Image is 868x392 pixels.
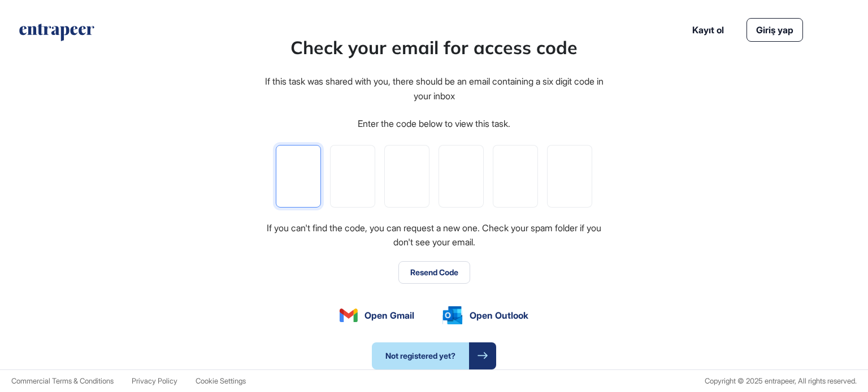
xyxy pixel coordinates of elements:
span: Not registered yet? [372,342,469,369]
div: If you can't find the code, you can request a new one. Check your spam folder if you don't see yo... [263,221,605,250]
a: Open Outlook [442,306,528,324]
a: Commercial Terms & Conditions [11,377,114,385]
button: Resend Code [398,261,470,284]
a: Privacy Policy [132,377,177,385]
a: Giriş yap [747,18,803,42]
div: If this task was shared with you, there should be an email containing a six digit code in your inbox [263,74,605,103]
a: entrapeer-logo [18,24,96,45]
a: Cookie Settings [196,377,246,385]
a: Open Gmail [340,309,414,322]
a: Kayıt ol [692,23,724,37]
span: Open Outlook [470,309,528,322]
div: Enter the code below to view this task. [358,117,510,131]
div: Copyright © 2025 entrapeer, All rights reserved. [705,377,857,385]
span: Cookie Settings [196,376,246,385]
span: Open Gmail [364,309,414,322]
a: Not registered yet? [372,342,496,369]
